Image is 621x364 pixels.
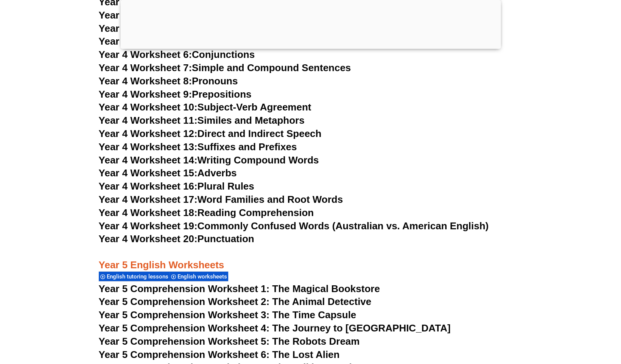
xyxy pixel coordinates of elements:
a: Year 4 Worksheet 16:Plural Rules [99,180,254,192]
span: Year 4 Worksheet 3: [99,9,192,21]
span: Year 4 Worksheet 16: [99,180,198,192]
a: Year 5 Comprehension Worksheet 2: The Animal Detective [99,296,372,307]
iframe: Chat Widget [495,278,621,364]
a: Year 4 Worksheet 13:Suffixes and Prefixes [99,141,297,152]
span: Year 4 Worksheet 13: [99,141,198,152]
span: Year 4 Worksheet 4: [99,23,192,34]
span: Year 4 Worksheet 12: [99,128,198,139]
h3: Year 5 English Worksheets [99,246,523,272]
a: Year 4 Worksheet 3:Adjectives [99,9,241,21]
a: Year 4 Worksheet 12:Direct and Indirect Speech [99,128,322,139]
a: Year 4 Worksheet 7:Simple and Compound Sentences [99,62,351,73]
span: Year 4 Worksheet 14: [99,154,198,166]
a: Year 4 Worksheet 18:Reading Comprehension [99,207,314,218]
span: Year 4 Worksheet 6: [99,49,192,60]
span: Year 4 Worksheet 7: [99,62,192,73]
span: Year 4 Worksheet 19: [99,220,198,232]
span: Year 4 Worksheet 8: [99,75,192,87]
a: Year 5 Comprehension Worksheet 4: The Journey to [GEOGRAPHIC_DATA] [99,322,451,334]
a: Year 4 Worksheet 8:Pronouns [99,75,238,87]
div: English worksheets [170,271,228,282]
a: Year 4 Worksheet 20:Punctuation [99,233,254,244]
a: Year 4 Worksheet 17:Word Families and Root Words [99,194,343,205]
span: Year 4 Worksheet 10: [99,101,198,113]
a: Year 4 Worksheet 6:Conjunctions [99,49,255,60]
span: Year 4 Worksheet 20: [99,233,198,244]
a: Year 5 Comprehension Worksheet 3: The Time Capsule [99,309,356,320]
span: Year 4 Worksheet 9: [99,89,192,100]
span: Year 4 Worksheet 5: [99,36,192,47]
div: English tutoring lessons [99,271,170,282]
a: Year 4 Worksheet 19:Commonly Confused Words (Australian vs. American English) [99,220,489,232]
a: Year 5 Comprehension Worksheet 5: The Robots Dream [99,336,360,347]
a: Year 4 Worksheet 5:Homophones [99,36,255,47]
a: Year 4 Worksheet 10:Subject-Verb Agreement [99,101,311,113]
span: Year 4 Worksheet 11: [99,115,198,126]
a: Year 4 Worksheet 15:Adverbs [99,167,237,179]
a: Year 5 Comprehension Worksheet 6: The Lost Alien [99,349,340,360]
span: Year 4 Worksheet 17: [99,194,198,205]
span: English worksheets [177,273,229,280]
a: Year 4 Worksheet 4:Synonyms and Antonyms [99,23,313,34]
a: Year 5 Comprehension Worksheet 1: The Magical Bookstore [99,283,380,294]
a: Year 4 Worksheet 14:Writing Compound Words [99,154,319,166]
a: Year 4 Worksheet 9:Prepositions [99,89,252,100]
span: Year 4 Worksheet 15: [99,167,198,179]
span: English tutoring lessons [107,273,171,280]
span: Year 4 Worksheet 18: [99,207,198,218]
a: Year 4 Worksheet 11:Similes and Metaphors [99,115,305,126]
